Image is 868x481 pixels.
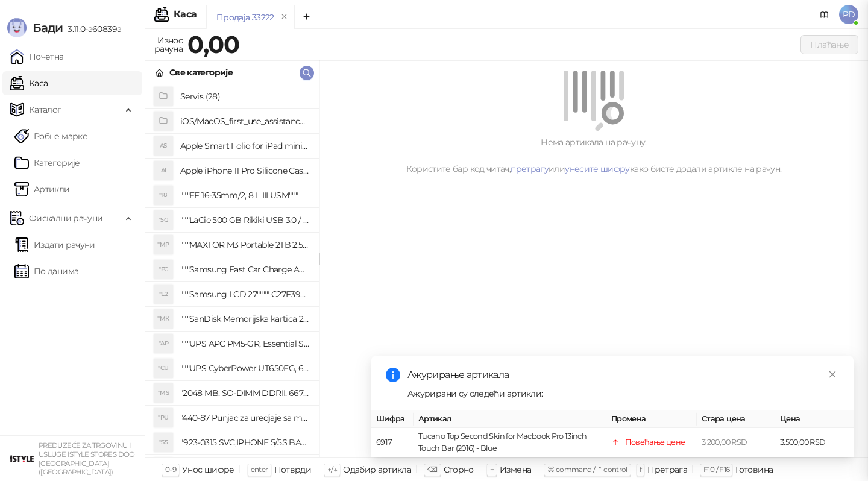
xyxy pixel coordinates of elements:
div: Ажурирање артикала [407,368,839,382]
td: Tucano Top Second Skin for Macbook Pro 13inch Touch Bar (2016) - Blue [414,428,606,457]
th: Промена [606,410,697,428]
div: Ажурирани су следећи артикли: [407,387,839,400]
th: Стара цена [697,410,775,428]
span: 3.200,00 RSD [702,438,747,447]
span: info-circle [386,368,400,382]
span: close [828,370,837,379]
td: 3.500,00 RSD [775,428,854,457]
th: Артикал [414,410,606,428]
th: Цена [775,410,854,428]
div: Повећање цене [625,436,685,448]
td: 6917 [371,428,414,457]
a: Close [826,368,839,381]
th: Шифра [371,410,414,428]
